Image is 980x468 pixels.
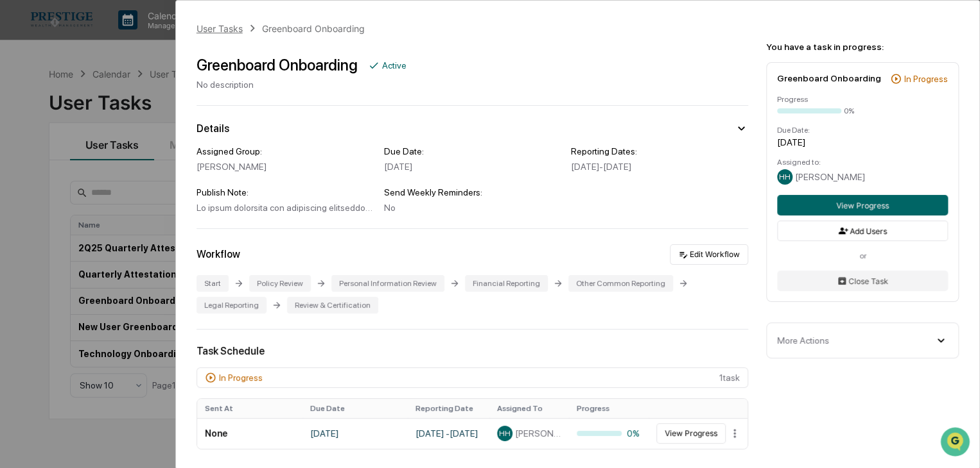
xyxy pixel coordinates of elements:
[93,163,103,173] div: 🗄️
[13,27,234,47] p: How can we help?
[670,244,748,265] button: Edit Workflow
[515,428,561,439] span: [PERSON_NAME]
[91,217,155,227] a: Powered byPylon
[779,172,791,181] span: HH
[465,275,548,292] div: Financial Reporting
[383,162,561,172] div: [DATE]
[106,162,159,174] span: Attestations
[219,372,263,383] div: In Progress
[568,275,673,292] div: Other Common Reporting
[197,203,374,213] div: Lo ipsum dolorsita con adipiscing elitseddoe tem incididu utl etdolore, magnaa enima min veni qui...
[795,172,865,182] span: [PERSON_NAME]
[44,98,211,111] div: Start new chat
[571,162,631,172] span: [DATE] - [DATE]
[197,399,302,418] th: Sent At
[777,73,881,83] div: Greenboard Onboarding
[383,146,561,156] div: Due Date:
[383,203,561,213] div: No
[197,23,243,34] div: User Tasks
[197,345,748,357] div: Task Schedule
[777,335,829,346] div: More Actions
[777,221,948,241] button: Add Users
[383,187,561,197] div: Send Weekly Reminders:
[408,418,489,449] td: [DATE] - [DATE]
[777,271,948,291] button: Close Task
[302,399,408,418] th: Due Date
[197,187,374,197] div: Publish Note:
[13,98,36,121] img: 1746055101610-c473b297-6a78-478c-a979-82029cc54cd1
[569,399,649,418] th: Progress
[262,23,365,34] div: Greenboard Onboarding
[26,162,83,174] span: Preclearance
[197,297,267,313] div: Legal Reporting
[197,122,229,135] div: Details
[197,56,358,74] div: Greenboard Onboarding
[287,297,378,313] div: Review & Certification
[128,217,155,227] span: Pylon
[489,399,569,418] th: Assigned To
[197,275,229,292] div: Start
[26,186,81,199] span: Data Lookup
[844,106,854,115] div: 0%
[8,156,88,180] a: 🖐️Preclearance
[571,146,748,156] div: Reporting Dates:
[197,367,748,388] div: 1 task
[656,423,726,444] button: View Progress
[13,163,23,173] div: 🖐️
[33,58,212,72] input: Clear
[777,195,948,215] button: View Progress
[577,428,641,439] div: 0%
[197,418,302,449] td: None
[499,429,511,438] span: HH
[197,79,407,90] div: No description
[44,111,162,121] div: We're available if you need us!
[302,418,408,449] td: [DATE]
[904,74,948,84] div: In Progress
[382,60,407,71] div: Active
[13,187,23,197] div: 🔎
[249,275,311,292] div: Policy Review
[777,251,948,260] div: or
[408,399,489,418] th: Reporting Date
[777,137,948,147] div: [DATE]
[777,158,948,167] div: Assigned to:
[197,146,374,156] div: Assigned Group:
[777,95,948,104] div: Progress
[766,42,959,52] div: You have a task in progress:
[331,275,444,292] div: Personal Information Review
[939,426,974,460] iframe: Open customer support
[88,156,164,180] a: 🗄️Attestations
[218,102,234,117] button: Start new chat
[777,126,948,135] div: Due Date:
[197,248,240,260] div: Workflow
[197,162,374,172] div: [PERSON_NAME]
[8,181,86,204] a: 🔎Data Lookup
